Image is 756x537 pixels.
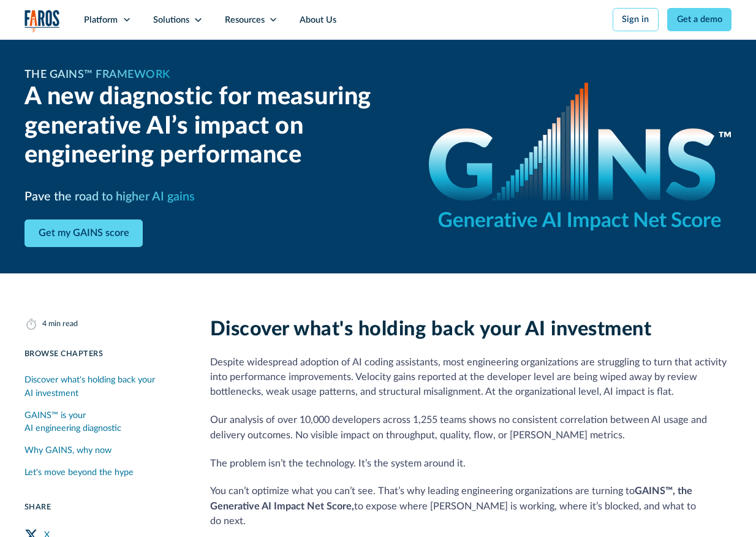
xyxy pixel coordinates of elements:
p: Despite widespread adoption of AI coding assistants, most engineering organizations are strugglin... [210,355,731,400]
img: GAINS - the Generative AI Impact Net Score logo [429,83,731,230]
div: min read [48,318,78,330]
div: GAINS™ is your AI engineering diagnostic [25,409,184,435]
div: Browse Chapters [25,348,184,360]
div: Resources [225,13,265,27]
h2: A new diagnostic for measuring generative AI’s impact on engineering performance [25,83,403,170]
div: 4 [42,318,47,330]
div: Solutions [153,13,189,27]
div: Why GAINS, why now [25,444,112,457]
p: The problem isn’t the technology. It’s the system around it. [210,456,731,471]
h2: Discover what's holding back your AI investment [210,318,731,341]
a: Get a demo [667,8,731,31]
a: Sign in [613,8,659,31]
div: Share [25,501,184,513]
div: Discover what's holding back your AI investment [25,373,184,400]
a: home [25,10,60,32]
p: Our analysis of over 10,000 developers across 1,255 teams shows no consistent correlation between... [210,413,731,443]
a: Let's move beyond the hype [25,462,184,484]
a: GAINS™ is your AI engineering diagnostic [25,404,184,440]
a: Why GAINS, why now [25,440,184,462]
h3: Pave the road to higher AI gains [25,188,195,207]
div: Platform [84,13,118,27]
p: You can’t optimize what you can’t see. That’s why leading engineering organizations are turning t... [210,484,731,528]
a: Discover what's holding back your AI investment [25,369,184,405]
div: Let's move beyond the hype [25,466,134,479]
img: Logo of the analytics and reporting company Faros. [25,10,60,32]
h1: The GAINS™ Framework [25,66,170,83]
strong: GAINS™, the Generative AI Impact Net Score, [210,486,692,511]
a: Get my GAINS score [25,219,143,246]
